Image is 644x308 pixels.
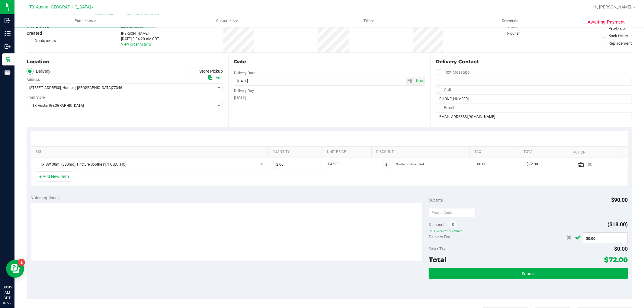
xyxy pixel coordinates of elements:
div: Back Order [609,33,629,39]
a: Discount [376,150,467,154]
div: Flourish [507,31,537,36]
div: [PERSON_NAME] [121,31,159,36]
inline-svg: Inventory [5,30,11,37]
span: $90.00 [611,197,628,203]
label: Email [436,103,454,112]
label: From Store [27,95,45,100]
span: Total [429,256,447,264]
span: $0.00 [477,161,486,167]
iframe: Resource center [6,260,24,278]
button: + Add New Item [36,171,73,182]
a: Unit Price [327,150,369,154]
div: Copy address to clipboard [208,75,212,81]
label: Address [27,77,40,82]
p: 09:05 AM CDT [3,284,12,301]
span: TX SW 30ml (300mg) Tincture Soothe (1:1 CBD:THC) [35,160,258,169]
span: Created [27,30,42,37]
span: TX Austin [GEOGRAPHIC_DATA] [27,101,215,110]
span: $72.00 [527,161,538,167]
span: select [406,77,415,85]
div: Replacement [609,40,632,46]
span: Hi, [PERSON_NAME]! [593,5,633,9]
inline-svg: Retail [5,56,11,62]
a: Customers [156,14,298,27]
div: Location [27,58,223,65]
span: Discounts [429,219,447,230]
span: Tills [298,18,439,24]
div: Delivery Contact [436,58,632,65]
span: , Humble [61,86,75,90]
button: Cancel button [565,232,573,243]
a: Purchases [14,14,156,27]
span: Subtotal [429,198,444,202]
input: $0.00 [583,234,628,243]
span: Delivery Fee [429,234,450,239]
span: Sales Tax [429,246,446,251]
span: , [GEOGRAPHIC_DATA] [75,86,112,90]
label: Delivery [27,68,51,75]
input: 2.00 [274,160,321,169]
inline-svg: Outbound [5,43,11,49]
p: 09/22 [3,301,12,305]
span: $45.00 [328,161,340,167]
label: Store Pickup [190,68,223,75]
a: Quantity [273,150,320,154]
span: 77346 [112,86,122,90]
label: Call [436,86,451,94]
span: Customers [156,18,297,24]
a: Deliveries [439,14,581,27]
a: View Order Activity [121,42,152,46]
span: Submit [522,271,535,276]
input: Format: (999) 999-9999 [436,94,632,103]
th: Action [568,147,623,157]
span: Needs review [35,38,56,43]
iframe: Resource center unread badge [18,259,25,266]
a: Tills [298,14,439,27]
div: [DATE] 9:04:20 AM CDT [121,36,159,42]
span: Set Current date [415,77,425,85]
span: NO DATA FOUND [35,160,266,169]
span: $72.00 [604,256,628,264]
span: $0.00 [614,246,628,252]
span: Awaiting Payment [588,19,625,26]
label: Delivery Day [234,88,254,94]
input: Format: (999) 999-9999 [436,77,632,86]
button: Submit [429,268,628,279]
span: select [415,77,425,85]
inline-svg: Inbound [5,17,11,24]
span: Purchases [14,18,156,24]
span: No discounts applied [396,163,424,166]
span: Notes (optional) [31,195,60,200]
button: Cancel button [573,232,583,243]
span: select [215,101,223,110]
input: Promo Code [429,208,476,217]
a: Total [524,150,566,154]
div: Date [234,58,425,65]
span: select [215,84,223,92]
div: Pre-Order [609,25,626,31]
a: Tax [475,150,517,154]
label: Delivery Date [234,70,255,76]
span: PED: 20% off purchase [429,229,628,233]
span: ($18.00) [608,221,628,227]
div: [DATE] [234,94,425,101]
span: [STREET_ADDRESS] [29,86,61,90]
label: Text Message [436,68,470,77]
a: SKU [36,150,265,154]
span: Deliveries [494,18,527,24]
div: Edit [216,75,223,81]
inline-svg: Reports [5,69,11,75]
span: TX Austin [GEOGRAPHIC_DATA] [29,5,91,10]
